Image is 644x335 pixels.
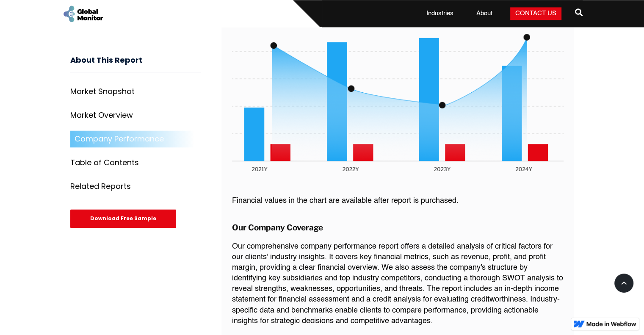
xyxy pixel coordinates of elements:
a: Table of Contents [70,155,201,172]
a: Market Snapshot [70,83,201,100]
h3: About This Report [70,56,201,73]
a: About [471,9,498,18]
p: Financial values in the chart are available after report is purchased. [232,196,564,206]
a: Industries [421,9,459,18]
a:  [575,5,583,22]
p: Our comprehensive company performance report offers a detailed analysis of critical factors for o... [232,241,564,327]
a: Contact Us [510,7,561,20]
div: Market Overview [70,111,133,120]
a: Company Performance [70,131,201,148]
div: Company Performance [75,135,164,144]
div: Table of Contents [70,159,139,167]
span:  [575,6,583,18]
h3: Our Company Coverage [232,224,564,232]
img: Made in Webflow [586,321,636,327]
a: Market Overview [70,107,201,124]
div: Related Reports [70,183,131,191]
div: Download Free Sample [70,210,176,228]
a: home [62,4,104,23]
div: Market Snapshot [70,88,135,96]
a: Related Reports [70,178,201,195]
